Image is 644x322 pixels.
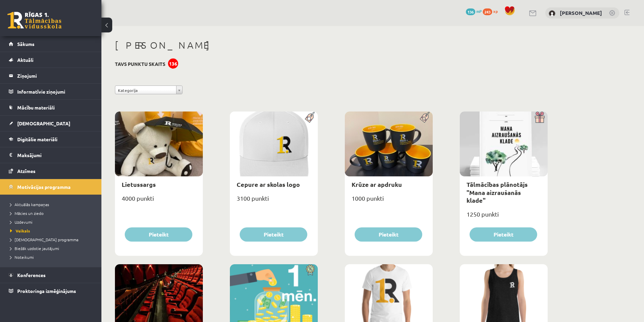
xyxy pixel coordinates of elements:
span: mP [476,8,482,14]
button: Pieteikt [240,227,307,242]
img: Artūrs Keinovskis [549,10,555,17]
span: Noteikumi [10,254,34,260]
a: Mācību materiāli [9,100,93,115]
img: Atlaide [303,264,318,276]
span: Mācies un ziedo [10,210,44,216]
a: Aktuālās kampaņas [10,201,95,207]
a: Informatīvie ziņojumi [9,84,93,99]
div: 3100 punkti [230,193,318,209]
span: Atzīmes [17,168,35,174]
a: Krūze ar apdruku [352,180,402,188]
a: Rīgas 1. Tālmācības vidusskola [7,12,62,29]
span: Veikals [10,228,30,233]
div: 136 [168,58,178,69]
button: Pieteikt [125,227,192,242]
a: Konferences [9,267,93,283]
h1: [PERSON_NAME] [115,40,548,51]
a: 136 mP [466,8,482,14]
a: Cepure ar skolas logo [237,180,300,188]
div: 1000 punkti [345,193,433,209]
div: 1250 punkti [460,208,548,225]
legend: Ziņojumi [17,68,93,83]
a: [PERSON_NAME] [560,9,602,16]
span: Sākums [17,41,34,47]
a: [DEMOGRAPHIC_DATA] programma [10,237,95,243]
a: Proktoringa izmēģinājums [9,283,93,299]
legend: Informatīvie ziņojumi [17,84,93,99]
a: Biežāk uzdotie jautājumi [10,245,95,251]
a: Motivācijas programma [9,179,93,195]
span: Konferences [17,272,46,278]
a: Aktuāli [9,52,93,68]
img: Populāra prece [303,112,318,123]
span: Aktuālās kampaņas [10,202,49,207]
a: Atzīmes [9,163,93,179]
img: Dāvana ar pārsteigumu [532,112,548,123]
a: Sākums [9,36,93,52]
a: Uzdevumi [10,219,95,225]
button: Pieteikt [470,227,537,242]
a: Veikals [10,228,95,234]
span: [DEMOGRAPHIC_DATA] programma [10,237,78,242]
span: Biežāk uzdotie jautājumi [10,246,59,251]
a: Ziņojumi [9,68,93,83]
span: Mācību materiāli [17,104,55,110]
a: Noteikumi [10,254,95,260]
span: Uzdevumi [10,219,32,225]
a: [DEMOGRAPHIC_DATA] [9,116,93,131]
img: Populāra prece [418,112,433,123]
button: Pieteikt [355,227,422,242]
span: Kategorija [118,86,173,95]
a: Digitālie materiāli [9,131,93,147]
legend: Maksājumi [17,147,93,163]
span: Digitālie materiāli [17,136,57,142]
span: 136 [466,8,475,15]
a: Tālmācības plānotājs "Mana aizraušanās klade" [467,180,528,204]
a: 243 xp [483,8,501,14]
span: Motivācijas programma [17,184,71,190]
span: Proktoringa izmēģinājums [17,288,76,294]
a: Kategorija [115,85,183,94]
span: Aktuāli [17,57,33,63]
div: 4000 punkti [115,193,203,209]
a: Mācies un ziedo [10,210,95,216]
span: [DEMOGRAPHIC_DATA] [17,120,70,126]
h3: Tavs punktu skaits [115,61,165,67]
a: Maksājumi [9,147,93,163]
span: 243 [483,8,492,15]
span: xp [493,8,498,14]
a: Lietussargs [122,180,156,188]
